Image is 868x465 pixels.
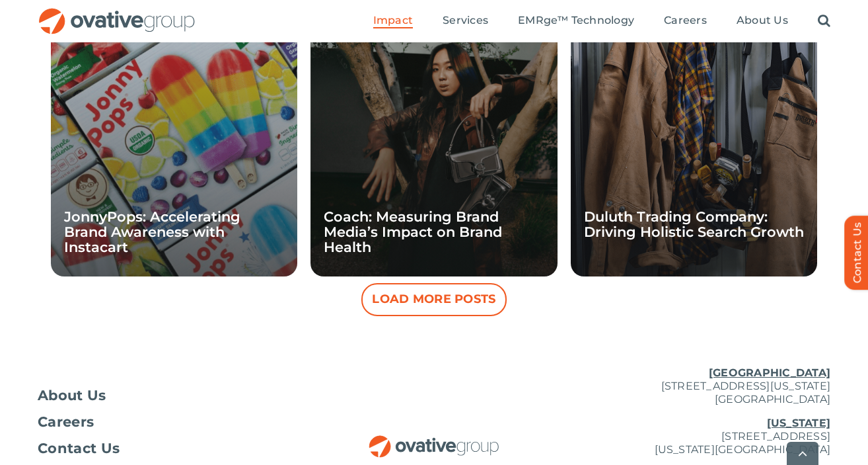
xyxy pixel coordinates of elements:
[38,415,94,429] span: Careers
[709,366,830,379] u: [GEOGRAPHIC_DATA]
[324,208,502,255] a: Coach: Measuring Brand Media’s Impact on Brand Health
[38,7,196,19] a: OG_Full_horizontal_RGB
[38,442,302,455] a: Contact Us
[664,14,707,28] a: Careers
[443,14,488,27] span: Services
[361,283,507,316] button: Load More Posts
[818,14,830,28] a: Search
[584,208,804,240] a: Duluth Trading Company: Driving Holistic Search Growth
[566,366,830,406] p: [STREET_ADDRESS][US_STATE] [GEOGRAPHIC_DATA]
[368,434,500,446] a: OG_Full_horizontal_RGB
[373,14,413,28] a: Impact
[518,14,634,27] span: EMRge™ Technology
[38,389,106,402] span: About Us
[38,389,302,455] nav: Footer Menu
[443,14,488,28] a: Services
[518,14,634,28] a: EMRge™ Technology
[38,389,302,402] a: About Us
[664,14,707,27] span: Careers
[64,208,240,255] a: JonnyPops: Accelerating Brand Awareness with Instacart
[38,442,120,455] span: Contact Us
[373,14,413,27] span: Impact
[737,14,788,28] a: About Us
[737,14,788,27] span: About Us
[38,415,302,429] a: Careers
[767,417,830,429] u: [US_STATE]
